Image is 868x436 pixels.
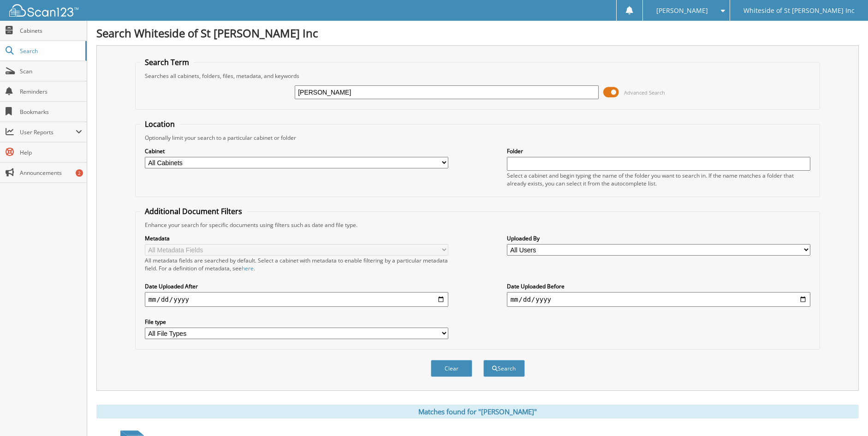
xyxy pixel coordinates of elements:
button: Clear [431,360,472,377]
span: Help [20,149,82,156]
div: Enhance your search for specific documents using filters such as date and file type. [140,221,815,229]
label: Date Uploaded Before [507,282,811,290]
span: User Reports [20,128,76,136]
a: here [242,264,254,272]
span: Whiteside of St [PERSON_NAME] Inc [743,8,855,13]
span: Cabinets [20,27,82,35]
legend: Search Term [140,57,194,67]
div: Searches all cabinets, folders, files, metadata, and keywords [140,72,815,80]
span: Advanced Search [624,89,665,96]
div: Optionally limit your search to a particular cabinet or folder [140,134,815,142]
label: Folder [507,147,811,155]
span: Scan [20,67,82,75]
span: Bookmarks [20,108,82,116]
input: end [507,292,811,307]
span: [PERSON_NAME] [656,8,708,13]
span: Search [20,47,81,55]
input: start [145,292,449,307]
span: Announcements [20,169,82,177]
label: Uploaded By [507,234,811,242]
legend: Location [140,119,179,129]
span: Reminders [20,88,82,96]
button: Search [483,360,525,377]
img: scan123-logo-white.svg [9,4,78,17]
div: All metadata fields are searched by default. Select a cabinet with metadata to enable filtering b... [145,257,449,272]
div: Select a cabinet and begin typing the name of the folder you want to search in. If the name match... [507,172,811,187]
div: Matches found for "[PERSON_NAME]" [96,405,859,418]
label: Metadata [145,234,449,242]
label: Cabinet [145,147,449,155]
label: Date Uploaded After [145,282,449,290]
legend: Additional Document Filters [140,206,247,216]
h1: Search Whiteside of St [PERSON_NAME] Inc [96,25,859,41]
label: File type [145,318,449,326]
div: 2 [76,169,83,177]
